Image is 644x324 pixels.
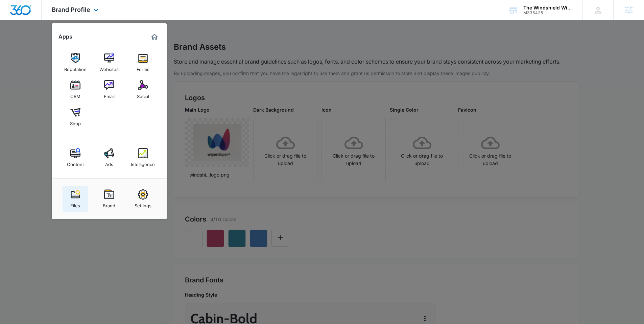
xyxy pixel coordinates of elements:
[130,186,156,212] a: Settings
[63,104,88,130] a: Shop
[131,158,155,167] div: Intelligence
[137,63,149,72] div: Forms
[96,77,122,102] a: Email
[103,200,115,208] div: Brand
[105,158,113,167] div: Ads
[70,117,81,126] div: Shop
[64,63,87,72] div: Reputation
[67,158,84,167] div: Content
[96,145,122,170] a: Ads
[52,6,90,13] span: Brand Profile
[63,50,88,75] a: Reputation
[149,31,160,42] a: Marketing 360® Dashboard
[104,90,115,99] div: Email
[70,200,80,208] div: Files
[63,77,88,102] a: CRM
[58,33,72,40] h2: Apps
[63,145,88,170] a: Content
[96,186,122,212] a: Brand
[130,77,156,102] a: Social
[99,63,119,72] div: Websites
[63,186,88,212] a: Files
[135,200,151,208] div: Settings
[137,90,149,99] div: Social
[96,50,122,75] a: Websites
[130,145,156,170] a: Intelligence
[70,90,80,99] div: CRM
[523,10,573,15] div: account id
[523,5,573,10] div: account name
[130,50,156,75] a: Forms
